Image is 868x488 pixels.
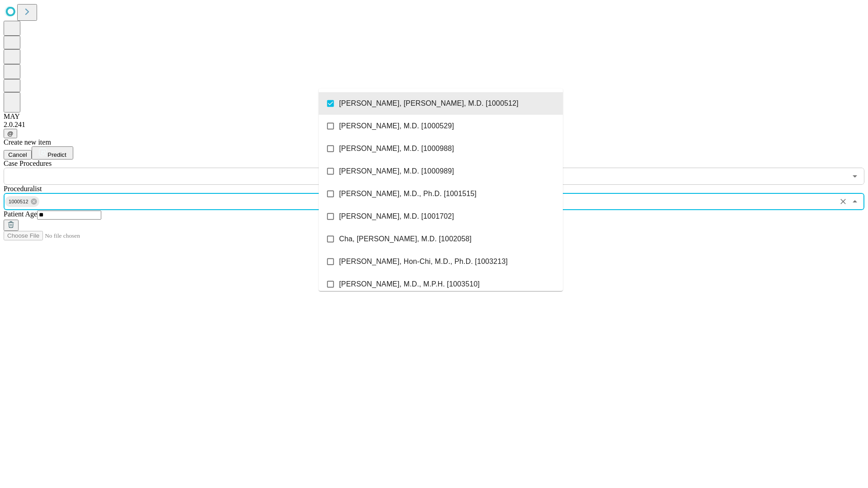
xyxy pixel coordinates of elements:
[7,130,14,137] span: @
[339,256,508,267] span: [PERSON_NAME], Hon-Chi, M.D., Ph.D. [1003213]
[339,121,454,131] span: [PERSON_NAME], M.D. [1000529]
[339,166,454,177] span: [PERSON_NAME], M.D. [1000989]
[4,150,32,160] button: Cancel
[339,98,519,109] span: [PERSON_NAME], [PERSON_NAME], M.D. [1000512]
[4,160,52,167] span: Scheduled Procedure
[4,210,37,218] span: Patient Age
[849,170,861,183] button: Open
[4,138,51,146] span: Create new item
[5,196,39,207] div: 1000512
[849,195,861,208] button: Close
[4,185,42,192] span: Proceduralist
[4,129,17,138] button: @
[339,234,472,244] span: Cha, [PERSON_NAME], M.D. [1002058]
[339,143,454,154] span: [PERSON_NAME], M.D. [1000988]
[8,151,27,158] span: Cancel
[47,151,66,158] span: Predict
[5,197,32,207] span: 1000512
[339,211,454,222] span: [PERSON_NAME], M.D. [1001702]
[4,113,864,121] div: MAY
[837,195,849,208] button: Clear
[339,279,480,290] span: [PERSON_NAME], M.D., M.P.H. [1003510]
[4,121,864,129] div: 2.0.241
[32,146,73,160] button: Predict
[339,188,476,199] span: [PERSON_NAME], M.D., Ph.D. [1001515]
